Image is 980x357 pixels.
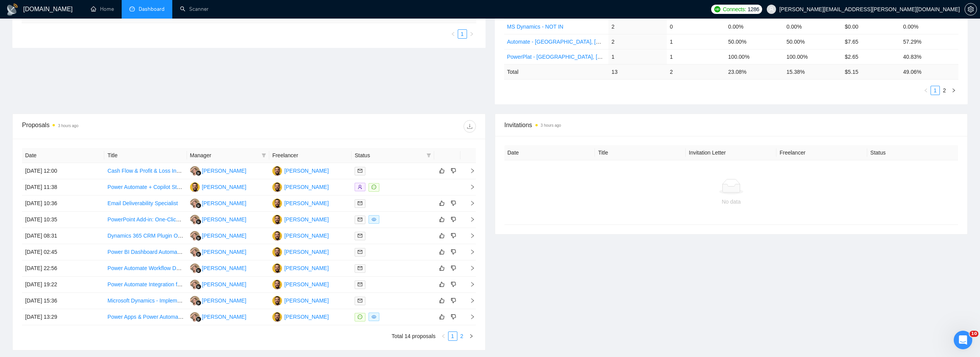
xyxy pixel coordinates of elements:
img: gigradar-bm.png [196,235,201,241]
div: [PERSON_NAME] [202,183,246,191]
a: searchScanner [180,6,209,12]
span: right [464,184,475,190]
a: FA[PERSON_NAME] [272,184,329,190]
span: dislike [451,233,456,239]
td: 0.00% [783,19,842,34]
span: mail [358,233,362,238]
td: $2.65 [842,49,900,64]
img: gigradar-bm.png [196,316,201,322]
button: left [921,86,931,95]
span: mail [358,217,362,222]
button: like [437,247,447,257]
button: download [464,120,476,133]
div: No data [511,197,952,206]
a: FA[PERSON_NAME] [272,313,329,320]
button: dislike [449,199,458,208]
button: like [437,312,447,321]
td: 1 [608,49,667,64]
a: FA[PERSON_NAME] [272,297,329,303]
a: Power Automate Integration for Excel Production Schedule [107,281,248,287]
button: like [437,280,447,289]
td: PowerPoint Add-in: One-Click Translate & Flip (LTR↔RTL) with ChatGPT API [104,212,187,228]
span: mail [358,298,362,303]
td: 49.06 % [900,64,958,79]
span: Invitations [504,120,958,130]
span: like [439,297,445,304]
td: [DATE] 19:22 [22,277,104,293]
a: VZ[PERSON_NAME] [190,232,246,238]
div: [PERSON_NAME] [284,167,329,175]
td: [DATE] 10:36 [22,195,104,212]
span: 10 [970,331,978,337]
button: dislike [449,296,458,305]
img: FA [272,247,282,257]
span: right [464,249,475,255]
td: Total [504,64,609,79]
a: FA[PERSON_NAME] [272,200,329,206]
li: 2 [940,86,949,95]
span: filter [260,150,268,161]
span: filter [426,153,431,158]
span: like [439,216,445,223]
button: right [467,29,476,39]
img: gigradar-bm.png [196,300,201,306]
button: dislike [449,231,458,240]
span: right [464,233,475,238]
td: Power Apps & Power Automate Developer – Purchase Order Approval App [104,309,187,325]
span: setting [965,6,977,12]
td: [DATE] 02:45 [22,244,104,260]
li: Previous Page [439,331,448,341]
img: FA [272,182,282,192]
a: VZ[PERSON_NAME] [190,200,246,206]
td: 0.00% [900,19,958,34]
iframe: Intercom live chat [954,331,972,349]
th: Manager [187,148,269,163]
span: 1286 [747,5,759,14]
span: like [439,200,445,206]
img: logo [6,3,19,16]
button: like [437,215,447,224]
th: Freelancer [269,148,352,163]
th: Freelancer [776,145,867,160]
img: VZ [190,199,200,208]
div: [PERSON_NAME] [202,264,246,272]
button: setting [965,3,977,15]
button: right [467,331,476,341]
td: [DATE] 12:00 [22,163,104,179]
span: dislike [451,168,456,174]
span: right [464,282,475,287]
img: VZ [190,312,200,322]
td: $7.65 [842,34,900,49]
li: 1 [458,29,467,39]
td: Microsoft Dynamics - Implement Custom Fields [104,293,187,309]
a: VZ[PERSON_NAME] [190,281,246,287]
img: FA [272,312,282,322]
span: dislike [451,314,456,320]
div: [PERSON_NAME] [284,280,329,289]
td: 2 [667,64,725,79]
span: right [464,201,475,206]
div: [PERSON_NAME] [202,167,246,175]
button: like [437,296,447,305]
td: [DATE] 15:36 [22,293,104,309]
div: [PERSON_NAME] [202,199,246,207]
td: 13 [608,64,667,79]
div: [PERSON_NAME] [284,199,329,207]
td: 40.83% [900,49,958,64]
td: 57.29% [900,34,958,49]
img: VZ [190,166,200,176]
td: 15.38 % [783,64,842,79]
td: 2 [608,34,667,49]
a: FA[PERSON_NAME] [272,281,329,287]
td: 23.08 % [725,64,783,79]
span: left [441,334,446,338]
span: mail [358,250,362,254]
div: [PERSON_NAME] [202,215,246,224]
img: VZ [190,215,200,224]
a: FA[PERSON_NAME] [272,232,329,238]
td: 50.00% [783,34,842,49]
a: VZ[PERSON_NAME] [190,216,246,222]
a: 1 [448,332,457,340]
a: 2 [940,86,949,95]
td: 1 [667,34,725,49]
